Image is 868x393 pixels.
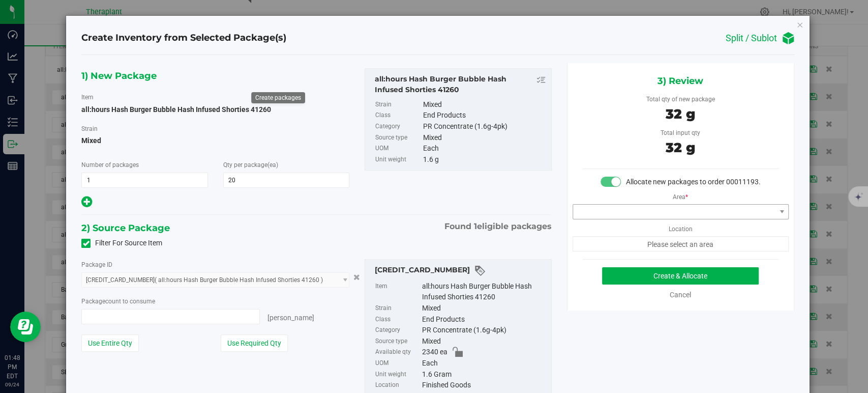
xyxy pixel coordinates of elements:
label: Class [375,110,421,121]
button: Use Required Qty [221,334,288,352]
label: Item [375,281,420,303]
span: Package to consume [81,298,155,305]
span: Number of packages [81,161,139,169]
div: End Products [422,314,546,325]
span: 32 g [666,139,695,156]
span: Mixed [81,133,349,148]
div: End Products [423,110,546,121]
span: Allocate new packages to order 00011193. [626,178,761,186]
span: Found eligible packages [444,220,552,233]
label: Item [81,93,94,102]
label: Unit weight [375,154,421,165]
span: [PERSON_NAME] [267,314,314,322]
span: 2340 ea [422,347,447,358]
span: (ea) [267,161,278,169]
label: Class [375,314,420,325]
button: Use Entire Qty [81,334,139,352]
span: Package ID [81,261,112,268]
span: Add new output [81,200,92,208]
label: Category [375,121,421,132]
h4: Split / Sublot [726,33,777,43]
a: Cancel [670,291,691,299]
label: Location [669,219,693,234]
div: Mixed [423,99,546,110]
iframe: Resource center [10,312,41,342]
div: Each [422,358,546,369]
label: Strain [375,99,421,110]
div: Each [423,143,546,154]
span: 1) New Package [81,68,157,83]
span: 2) Source Package [81,220,170,236]
label: UOM [375,358,420,369]
div: Mixed [423,132,546,144]
button: Cancel button [350,270,363,285]
label: Source type [375,336,420,347]
div: all:hours Hash Burger Bubble Hash Infused Shorties 41260 [375,74,546,95]
input: 20 [224,173,349,187]
label: Unit weight [375,369,420,380]
label: Area [673,187,688,202]
div: Mixed [422,303,546,314]
span: 32 g [666,106,695,122]
label: Source type [375,132,421,144]
div: all:hours Hash Burger Bubble Hash Infused Shorties 41260 [422,281,546,303]
h4: Create Inventory from Selected Package(s) [81,32,286,45]
div: PR Concentrate (1.6g-4pk) [422,325,546,336]
label: Strain [81,124,98,133]
label: UOM [375,143,421,154]
button: Create & Allocate [602,267,759,285]
span: count [105,298,121,305]
div: 1.6 g [423,154,546,165]
span: Total input qty [661,129,700,136]
div: Mixed [422,336,546,347]
label: Location [375,380,420,391]
div: 5011621412139668 [375,265,546,277]
span: Qty per package [223,161,278,169]
label: Strain [375,303,420,314]
span: all:hours Hash Burger Bubble Hash Infused Shorties 41260 [81,105,271,114]
label: Available qty [375,347,420,358]
label: Category [375,325,420,336]
span: 3) Review [657,73,703,89]
span: Total qty of new package [646,96,715,103]
input: 1 [82,173,207,187]
span: Please select an area [573,236,789,251]
span: 1 [474,221,477,231]
label: Filter For Source Item [81,238,162,248]
div: Create packages [255,94,301,101]
div: PR Concentrate (1.6g-4pk) [423,121,546,132]
div: Finished Goods [422,380,546,391]
div: 1.6 Gram [422,369,546,380]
